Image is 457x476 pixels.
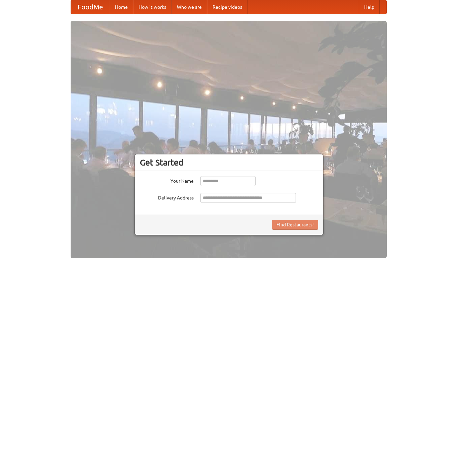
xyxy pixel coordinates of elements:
[140,176,194,184] label: Your Name
[140,157,318,168] h3: Get Started
[272,220,318,230] button: Find Restaurants!
[133,0,172,14] a: How it works
[110,0,133,14] a: Home
[71,0,110,14] a: FoodMe
[207,0,247,14] a: Recipe videos
[140,193,194,201] label: Delivery Address
[172,0,207,14] a: Who we are
[359,0,380,14] a: Help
